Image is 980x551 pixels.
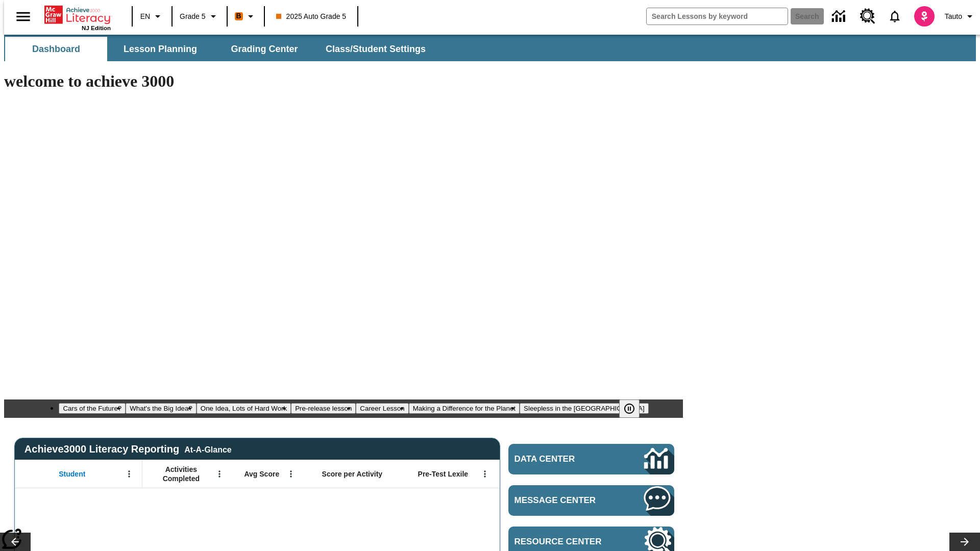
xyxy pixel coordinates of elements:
[945,11,962,22] span: Tauto
[826,3,854,31] a: Data Center
[197,403,291,414] button: Slide 3 One Idea, Lots of Hard Work
[619,399,640,418] button: Pause
[514,537,614,547] span: Resource Center
[121,466,137,482] button: Open Menu
[32,43,80,55] span: Dashboard
[508,444,674,474] a: Data Center
[59,469,85,479] span: Student
[180,11,206,22] span: Grade 5
[148,465,215,483] span: Activities Completed
[231,7,261,26] button: Boost Class color is orange. Change class color
[291,403,356,414] button: Slide 4 Pre-release lesson
[124,43,197,55] span: Lesson Planning
[908,3,941,30] button: Select a new avatar
[647,8,788,24] input: search field
[477,466,493,482] button: Open Menu
[59,403,126,414] button: Slide 1 Cars of the Future?
[514,454,610,464] span: Data Center
[881,3,908,30] a: Notifications
[212,466,227,482] button: Open Menu
[941,7,980,26] button: Profile/Settings
[914,6,935,27] img: avatar image
[409,403,520,414] button: Slide 6 Making a Difference for the Planet
[176,7,224,26] button: Grade: Grade 5, Select a grade
[44,5,111,25] a: Home
[244,469,279,479] span: Avg Score
[231,43,298,55] span: Grading Center
[514,495,614,506] span: Message Center
[213,37,315,61] button: Grading Center
[520,403,649,414] button: Slide 7 Sleepless in the Animal Kingdom
[126,403,197,414] button: Slide 2 What's the Big Idea?
[5,37,107,61] button: Dashboard
[44,4,111,31] div: Home
[82,25,111,31] span: NJ Edition
[949,533,980,551] button: Lesson carousel, Next
[8,2,38,32] button: Open side menu
[236,10,241,22] span: B
[283,466,299,482] button: Open Menu
[619,399,650,418] div: Pause
[4,35,976,61] div: SubNavbar
[184,443,231,455] div: At-A-Glance
[24,443,232,455] span: Achieve3000 Literacy Reporting
[136,7,168,26] button: Language: EN, Select a language
[276,11,347,22] span: 2025 Auto Grade 5
[418,469,469,479] span: Pre-Test Lexile
[4,72,683,91] h1: welcome to achieve 3000
[322,469,383,479] span: Score per Activity
[317,37,434,61] button: Class/Student Settings
[326,43,426,55] span: Class/Student Settings
[140,11,150,22] span: EN
[109,37,211,61] button: Lesson Planning
[4,37,435,61] div: SubNavbar
[356,403,408,414] button: Slide 5 Career Lesson
[508,485,674,516] a: Message Center
[854,3,881,30] a: Resource Center, Will open in new tab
